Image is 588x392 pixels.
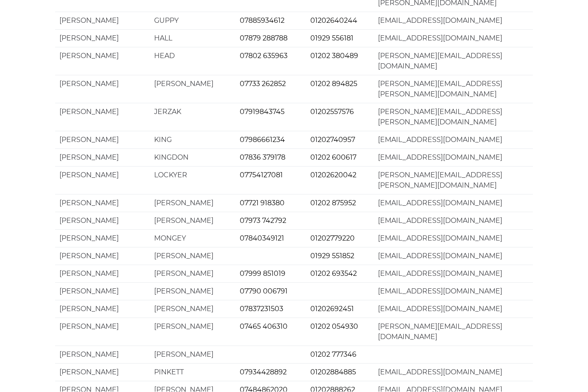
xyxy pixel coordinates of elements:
[150,12,235,30] td: GUPPY
[55,149,150,167] td: [PERSON_NAME]
[240,287,288,296] a: 07790 006791
[310,199,356,207] a: 01202 875952
[55,265,150,283] td: [PERSON_NAME]
[150,131,235,149] td: KING
[310,270,357,278] a: 01202 693542
[150,103,235,131] td: JERZAK
[55,247,150,265] td: [PERSON_NAME]
[55,12,150,30] td: [PERSON_NAME]
[374,103,533,131] td: [PERSON_NAME][EMAIL_ADDRESS][PERSON_NAME][DOMAIN_NAME]
[55,167,150,194] td: [PERSON_NAME]
[374,30,533,47] td: [EMAIL_ADDRESS][DOMAIN_NAME]
[310,154,356,162] a: 01202 600617
[55,230,150,247] td: [PERSON_NAME]
[240,108,285,116] a: 07919843745
[310,305,354,313] a: 01202692451
[374,265,533,283] td: [EMAIL_ADDRESS][DOMAIN_NAME]
[150,346,235,364] td: [PERSON_NAME]
[150,318,235,346] td: [PERSON_NAME]
[55,318,150,346] td: [PERSON_NAME]
[310,351,356,359] a: 01202 777346
[310,17,357,25] a: 01202640244
[55,283,150,300] td: [PERSON_NAME]
[55,75,150,103] td: [PERSON_NAME]
[240,154,285,162] a: 07836 379178
[240,17,285,25] a: 07885934612
[310,80,357,88] a: 01202 894825
[374,75,533,103] td: [PERSON_NAME][EMAIL_ADDRESS][PERSON_NAME][DOMAIN_NAME]
[240,52,288,60] a: 07802 635963
[150,230,235,247] td: MONGEY
[240,368,287,377] a: 07934428892
[240,305,283,313] a: 07837231503
[240,235,284,243] a: 07840349121
[310,235,355,243] a: 01202779220
[150,265,235,283] td: [PERSON_NAME]
[150,194,235,212] td: [PERSON_NAME]
[55,131,150,149] td: [PERSON_NAME]
[240,80,286,88] a: 07733 262852
[150,300,235,318] td: [PERSON_NAME]
[310,34,353,43] a: 01929 556181
[374,283,533,300] td: [EMAIL_ADDRESS][DOMAIN_NAME]
[374,300,533,318] td: [EMAIL_ADDRESS][DOMAIN_NAME]
[55,364,150,381] td: [PERSON_NAME]
[310,171,356,179] a: 01202620042
[310,52,358,60] a: 01202 380489
[150,364,235,381] td: PINKETT
[374,47,533,75] td: [PERSON_NAME][EMAIL_ADDRESS][DOMAIN_NAME]
[150,75,235,103] td: [PERSON_NAME]
[55,47,150,75] td: [PERSON_NAME]
[240,217,286,225] a: 07973 742792
[150,212,235,230] td: [PERSON_NAME]
[374,230,533,247] td: [EMAIL_ADDRESS][DOMAIN_NAME]
[240,199,285,207] a: 07721 918380
[240,136,285,144] a: 07986661234
[374,149,533,167] td: [EMAIL_ADDRESS][DOMAIN_NAME]
[374,247,533,265] td: [EMAIL_ADDRESS][DOMAIN_NAME]
[310,108,354,116] a: 01202557576
[374,212,533,230] td: [EMAIL_ADDRESS][DOMAIN_NAME]
[55,346,150,364] td: [PERSON_NAME]
[374,364,533,381] td: [EMAIL_ADDRESS][DOMAIN_NAME]
[150,30,235,47] td: HALL
[374,131,533,149] td: [EMAIL_ADDRESS][DOMAIN_NAME]
[55,300,150,318] td: [PERSON_NAME]
[55,30,150,47] td: [PERSON_NAME]
[240,171,283,179] a: 07754127081
[310,323,358,331] a: 01202 054930
[150,167,235,194] td: LOCKYER
[240,34,288,43] a: 07879 288788
[374,194,533,212] td: [EMAIL_ADDRESS][DOMAIN_NAME]
[310,136,355,144] a: 01202740957
[310,252,354,260] a: 01929 551852
[150,149,235,167] td: KINGDON
[374,167,533,194] td: [PERSON_NAME][EMAIL_ADDRESS][PERSON_NAME][DOMAIN_NAME]
[374,12,533,30] td: [EMAIL_ADDRESS][DOMAIN_NAME]
[374,318,533,346] td: [PERSON_NAME][EMAIL_ADDRESS][DOMAIN_NAME]
[240,270,285,278] a: 07999 851019
[310,368,356,377] a: 01202884885
[150,247,235,265] td: [PERSON_NAME]
[55,194,150,212] td: [PERSON_NAME]
[150,283,235,300] td: [PERSON_NAME]
[240,323,288,331] a: 07465 406310
[150,47,235,75] td: HEAD
[55,212,150,230] td: [PERSON_NAME]
[55,103,150,131] td: [PERSON_NAME]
